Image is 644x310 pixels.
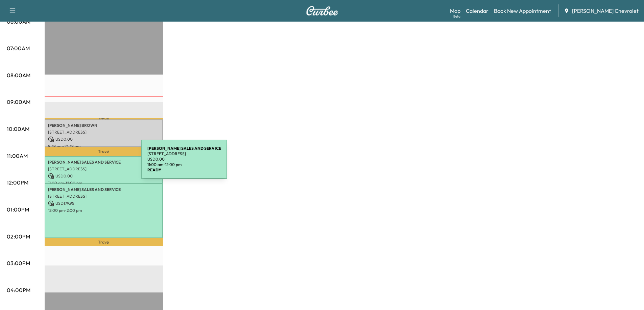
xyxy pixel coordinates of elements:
[48,208,160,213] p: 12:00 pm - 2:00 pm
[48,180,160,186] p: 11:00 am - 12:00 pm
[572,7,639,15] span: [PERSON_NAME] Chevrolet
[7,232,30,241] p: 02:00PM
[45,118,163,119] p: Travel
[48,130,160,135] p: [STREET_ADDRESS]
[48,187,160,192] p: [PERSON_NAME] SALES AND SERVICE
[466,7,488,15] a: Calendar
[147,151,221,157] p: [STREET_ADDRESS]
[7,98,30,106] p: 09:00AM
[45,147,163,156] p: Travel
[453,14,460,19] div: Beta
[48,160,160,165] p: [PERSON_NAME] SALES AND SERVICE
[48,144,160,149] p: 9:39 am - 10:39 am
[7,44,30,52] p: 07:00AM
[48,166,160,172] p: [STREET_ADDRESS]
[7,205,29,214] p: 01:00PM
[48,200,160,206] p: USD 179.95
[7,152,28,160] p: 11:00AM
[147,162,221,167] p: 11:00 am - 12:00 pm
[306,6,338,16] img: Curbee Logo
[48,136,160,142] p: USD 0.00
[7,286,30,294] p: 04:00PM
[45,238,163,246] p: Travel
[494,7,551,15] a: Book New Appointment
[48,194,160,199] p: [STREET_ADDRESS]
[48,123,160,128] p: [PERSON_NAME] BROWN
[147,167,161,172] b: READY
[450,7,460,15] a: MapBeta
[7,125,29,133] p: 10:00AM
[147,157,221,162] p: USD 0.00
[7,178,28,187] p: 12:00PM
[7,71,30,79] p: 08:00AM
[147,146,221,151] b: [PERSON_NAME] SALES AND SERVICE
[48,173,160,179] p: USD 0.00
[7,259,30,267] p: 03:00PM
